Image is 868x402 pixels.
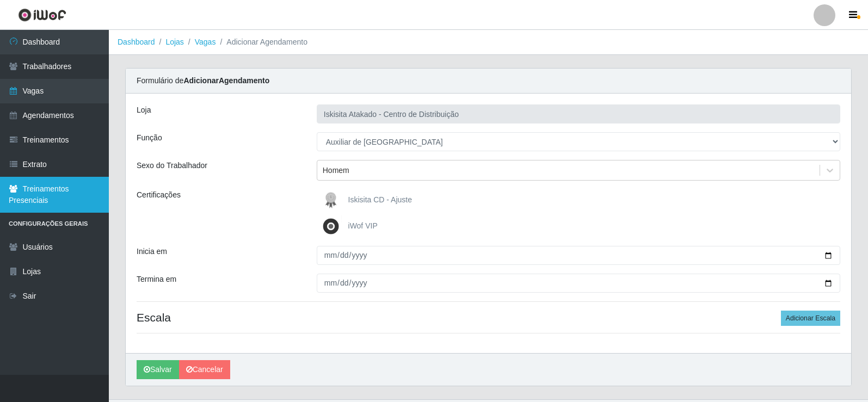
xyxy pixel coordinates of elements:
[18,8,66,22] img: CoreUI Logo
[179,360,230,379] a: Cancelar
[137,246,167,257] label: Inicia em
[126,69,851,94] div: Formulário de
[137,160,207,171] label: Sexo do Trabalhador
[781,311,840,326] button: Adicionar Escala
[348,195,412,204] span: Iskisita CD - Ajuste
[183,76,269,85] strong: Adicionar Agendamento
[320,215,346,237] img: iWof VIP
[109,30,868,55] nav: breadcrumb
[137,189,181,201] label: Certificações
[317,274,840,293] input: 00/00/0000
[195,38,216,46] a: Vagas
[137,360,179,379] button: Salvar
[216,36,307,48] li: Adicionar Agendamento
[137,274,176,285] label: Termina em
[118,38,155,46] a: Dashboard
[323,165,349,176] div: Homem
[348,221,378,230] span: iWof VIP
[137,104,151,116] label: Loja
[137,132,162,144] label: Função
[165,38,183,46] a: Lojas
[137,311,840,324] h4: Escala
[317,246,840,265] input: 00/00/0000
[320,189,346,211] img: Iskisita CD - Ajuste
